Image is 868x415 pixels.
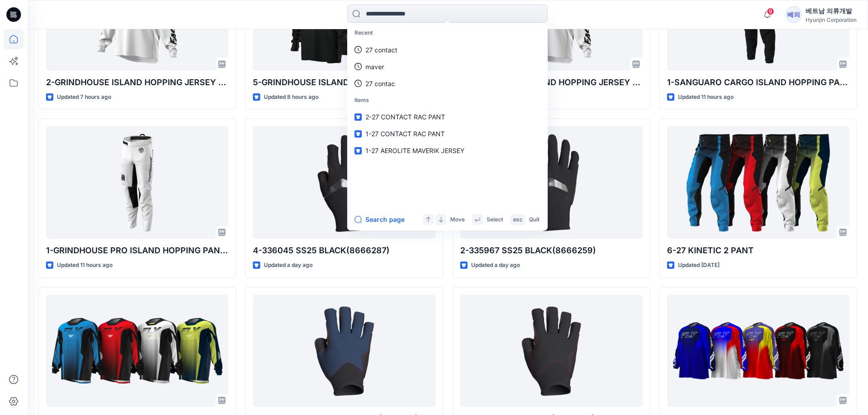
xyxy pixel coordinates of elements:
[806,16,857,23] div: Hyunjin Corporation
[354,214,405,225] button: Search page
[253,126,435,239] a: 4-336045 SS25 BLACK(8666287)
[253,295,435,407] a: 1-336035 SS25 DKT-F17A BLUE(8871951)-PAP
[806,5,857,16] div: 베트남 의류개발
[57,92,111,102] p: Updated 7 hours ago
[349,58,546,75] a: maver
[460,295,642,407] a: 1-336035 SS25 BLACK(8666262)-PAP
[46,244,228,257] p: 1-GRINDHOUSE PRO ISLAND HOPPING PANTS YOUTH
[365,45,397,55] p: 27 contact
[786,6,802,23] div: 베의
[667,244,849,257] p: 6-27 KINETIC 2 PANT
[349,108,546,125] a: 2-27 CONTACT RAC PANT
[667,76,849,89] p: 1-SANGUARO CARGO ISLAND HOPPING PANTS - BLACK SUB
[365,62,384,72] p: maver
[46,76,228,89] p: 2-GRINDHOUSE ISLAND HOPPING JERSEY YOUTH
[460,76,642,89] p: 2-GRINDHOUSE ISLAND HOPPING JERSEY YOUTH
[365,130,445,138] span: 1-27 CONTACT RAC PANT
[667,126,849,239] a: 6-27 KINETIC 2 PANT
[487,215,503,225] p: Select
[529,215,539,225] p: Quit
[471,261,520,270] p: Updated a day ago
[349,75,546,92] a: 27 contac
[450,215,465,225] p: Move
[349,25,546,41] p: Recent
[57,261,113,270] p: Updated 11 hours ago
[667,295,849,407] a: 9-27 F-16 JERSEY-5XL
[264,92,318,102] p: Updated 8 hours ago
[365,79,395,88] p: 27 contac
[678,261,719,270] p: Updated [DATE]
[767,8,774,15] span: 9
[460,244,642,257] p: 2-335967 SS25 BLACK(8666259)
[253,76,435,89] p: 5-GRINDHOUSE ISLAND [GEOGRAPHIC_DATA]
[46,295,228,407] a: 6-27 KINETIC 2 JERSEY
[513,215,523,225] p: esc
[264,261,313,270] p: Updated a day ago
[460,126,642,239] a: 2-335967 SS25 BLACK(8666259)
[349,125,546,142] a: 1-27 CONTACT RAC PANT
[365,113,445,121] span: 2-27 CONTACT RAC PANT
[46,126,228,239] a: 1-GRINDHOUSE PRO ISLAND HOPPING PANTS YOUTH
[253,244,435,257] p: 4-336045 SS25 BLACK(8666287)
[349,41,546,58] a: 27 contact
[349,92,546,109] p: Items
[678,92,734,102] p: Updated 11 hours ago
[349,142,546,159] a: 1-27 AEROLITE MAVERIK JERSEY
[365,147,464,154] span: 1-27 AEROLITE MAVERIK JERSEY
